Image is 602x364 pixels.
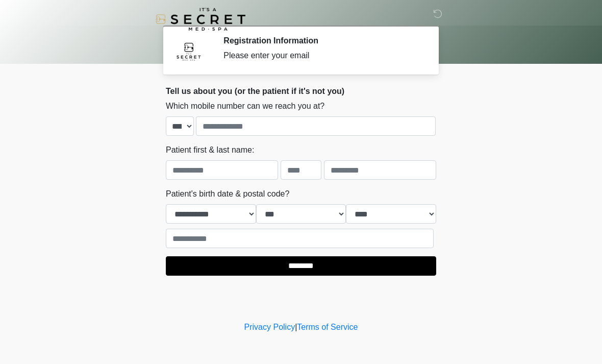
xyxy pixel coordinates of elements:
[166,86,436,96] h2: Tell us about you (or the patient if it's not you)
[173,36,204,66] img: Agent Avatar
[166,100,324,112] label: Which mobile number can we reach you at?
[297,323,358,331] a: Terms of Service
[166,188,289,200] label: Patient's birth date & postal code?
[295,323,297,331] a: |
[223,36,421,45] h2: Registration Information
[223,50,421,62] div: Please enter your email
[244,323,295,331] a: Privacy Policy
[156,8,245,31] img: It's A Secret Med Spa Logo
[166,144,254,156] label: Patient first & last name:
